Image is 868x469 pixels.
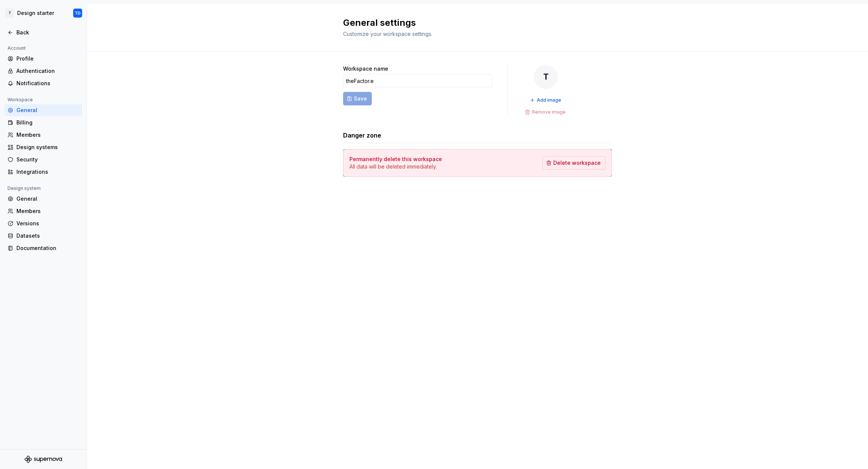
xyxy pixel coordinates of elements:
a: Billing [4,117,82,129]
a: Datasets [4,230,82,242]
p: All data will be deleted immediately. [349,163,442,170]
div: General [16,107,79,114]
div: Documentation [16,244,79,252]
div: Versions [16,220,79,227]
div: T [5,9,14,18]
div: Profile [16,55,79,62]
div: Workspace [4,95,36,104]
a: General [4,193,82,205]
h3: Danger zone [343,131,381,140]
svg: Supernova Logo [25,456,62,463]
div: T [534,65,558,89]
a: Versions [4,217,82,229]
span: Delete workspace [553,159,601,167]
a: Design systems [4,141,82,153]
div: Design starter [17,9,54,17]
a: Integrations [4,166,82,178]
span: Customize your workspace settings. [343,31,432,37]
button: TDesign starterTD [1,5,85,21]
div: Members [16,207,79,215]
label: Workspace name [343,65,388,72]
a: Security [4,154,82,166]
a: Documentation [4,242,82,254]
button: Delete workspace [542,156,606,170]
div: Back [16,29,79,36]
div: Integrations [16,168,79,176]
span: Add image [537,97,561,103]
div: Members [16,131,79,139]
a: Notifications [4,77,82,89]
div: Billing [16,119,79,126]
div: Design system [4,184,44,193]
div: Notifications [16,80,79,87]
a: Back [4,27,82,38]
h4: Permanently delete this workspace [349,155,442,163]
a: Authentication [4,65,82,77]
div: Authentication [16,67,79,75]
a: General [4,104,82,116]
a: Members [4,129,82,141]
div: TD [75,10,81,16]
a: Profile [4,53,82,65]
button: Add image [528,95,564,105]
div: General [16,195,79,203]
div: Datasets [16,232,79,240]
div: Security [16,156,79,163]
h2: General settings [343,17,603,29]
a: Members [4,205,82,217]
div: Design systems [16,144,79,151]
div: Account [4,44,29,53]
